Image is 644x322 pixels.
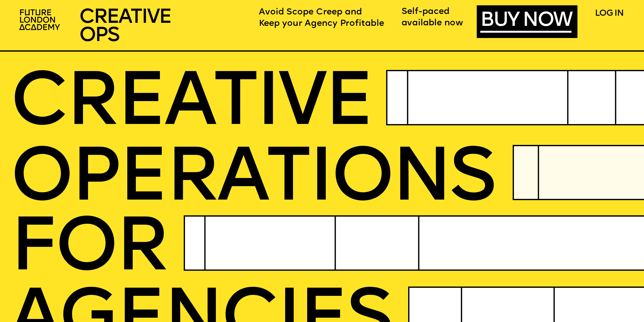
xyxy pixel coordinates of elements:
span: Self-paced [402,7,449,16]
a: LOG IN [595,9,623,18]
img: upload-2f72e7a8-3806-41e8-b55b-d754ac055a4a.png [16,6,65,35]
span: available now [402,18,463,28]
span: CREATIVE [10,67,372,143]
span: CREATIVE OPS [79,8,171,46]
span: Keep your Agency Profitable [259,19,384,28]
span: Avoid Scope Creep and [259,8,362,17]
a: BUY NOW [480,11,571,33]
span: OPERatioNS [10,143,494,218]
span: FOR [10,213,167,288]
